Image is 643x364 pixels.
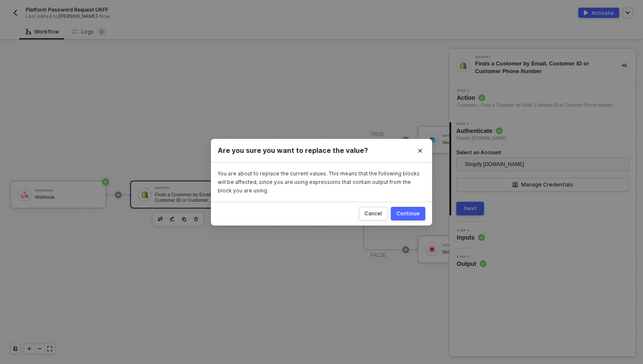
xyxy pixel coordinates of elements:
[359,207,387,220] button: Cancel
[218,146,425,155] div: Are you sure you want to replace the value?
[396,210,420,217] div: Continue
[364,210,382,217] div: Cancel
[408,139,432,163] button: Close
[391,207,425,220] button: Continue
[218,169,425,195] div: You are about to replace the current values. This means that the following blocks will be affecte...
